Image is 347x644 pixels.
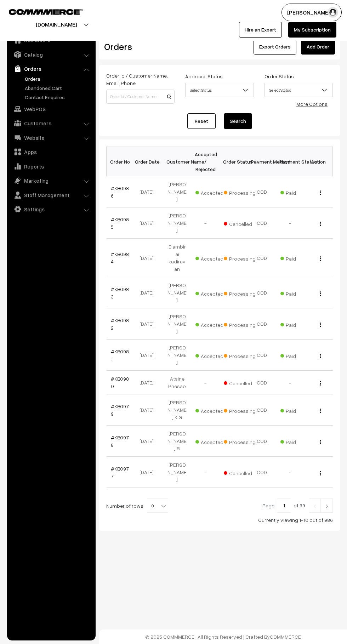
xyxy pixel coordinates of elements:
[248,340,276,371] td: COD
[195,405,231,415] span: Accepted
[262,502,274,508] span: Page
[276,457,305,488] td: -
[163,371,191,394] td: Atsine Phesao
[135,426,163,457] td: [DATE]
[195,288,231,297] span: Accepted
[135,176,163,207] td: [DATE]
[191,147,220,176] th: Accepted / Rejected
[280,319,316,329] span: Paid
[9,174,93,187] a: Marketing
[147,499,168,513] span: 10
[135,394,163,426] td: [DATE]
[248,207,276,239] td: COD
[11,16,102,33] button: [DOMAIN_NAME]
[276,371,305,394] td: -
[248,239,276,277] td: COD
[9,131,93,144] a: Website
[163,207,191,239] td: [PERSON_NAME]
[111,348,129,362] a: #KB0981
[195,319,231,329] span: Accepted
[320,222,321,226] img: Menu
[320,440,321,444] img: Menu
[224,187,259,196] span: Processing
[224,288,259,297] span: Processing
[301,39,335,55] a: Add Order
[111,185,129,199] a: #KB0986
[280,253,316,262] span: Paid
[224,218,259,228] span: Cancelled
[135,340,163,371] td: [DATE]
[135,239,163,277] td: [DATE]
[163,176,191,207] td: [PERSON_NAME]
[320,354,321,358] img: Menu
[276,207,305,239] td: -
[9,146,93,158] a: Apps
[280,288,316,297] span: Paid
[224,253,259,262] span: Processing
[296,101,328,107] a: More Options
[220,147,248,176] th: Order Status
[280,405,316,415] span: Paid
[248,457,276,488] td: COD
[111,286,129,300] a: #KB0983
[9,9,83,15] img: COMMMERCE
[163,426,191,457] td: [PERSON_NAME] R
[185,73,223,80] label: Approval Status
[312,504,318,508] img: Left
[9,189,93,201] a: Staff Management
[248,308,276,340] td: COD
[224,405,259,415] span: Processing
[276,147,305,176] th: Payment Status
[224,319,259,329] span: Processing
[163,394,191,426] td: [PERSON_NAME] K G
[265,84,332,96] span: Select Status
[111,216,129,230] a: #KB0985
[224,378,259,387] span: Cancelled
[248,277,276,308] td: COD
[224,113,252,129] button: Search
[195,187,231,196] span: Accepted
[111,376,129,389] a: #KB0980
[224,437,259,446] span: Processing
[191,457,220,488] td: -
[187,113,216,129] a: Reset
[320,471,321,475] img: Menu
[195,437,231,446] span: Accepted
[111,317,129,331] a: #KB0982
[135,277,163,308] td: [DATE]
[23,75,93,82] a: Orders
[320,190,321,195] img: Menu
[23,93,93,101] a: Contact Enquires
[106,90,175,104] input: Order Id / Customer Name / Customer Email / Customer Phone
[248,426,276,457] td: COD
[135,308,163,340] td: [DATE]
[305,147,333,176] th: Action
[99,629,347,644] footer: © 2025 COMMMERCE | All Rights Reserved | Crafted By
[135,457,163,488] td: [DATE]
[9,117,93,130] a: Customers
[186,84,253,96] span: Select Status
[280,187,316,196] span: Paid
[163,340,191,371] td: [PERSON_NAME]
[111,466,129,479] a: #KB0977
[9,203,93,216] a: Settings
[320,291,321,296] img: Menu
[320,409,321,413] img: Menu
[254,39,296,55] button: Export Orders
[185,83,254,97] span: Select Status
[107,147,135,176] th: Order No
[111,403,129,417] a: #KB0979
[135,147,163,176] th: Order Date
[324,504,330,508] img: Right
[111,251,129,264] a: #KB0984
[147,498,168,513] span: 10
[239,22,282,38] a: Hire an Expert
[248,176,276,207] td: COD
[111,434,129,448] a: #KB0978
[9,62,93,75] a: Orders
[270,634,301,640] a: COMMMERCE
[248,371,276,394] td: COD
[280,351,316,360] span: Paid
[264,83,333,97] span: Select Status
[104,41,174,52] h2: Orders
